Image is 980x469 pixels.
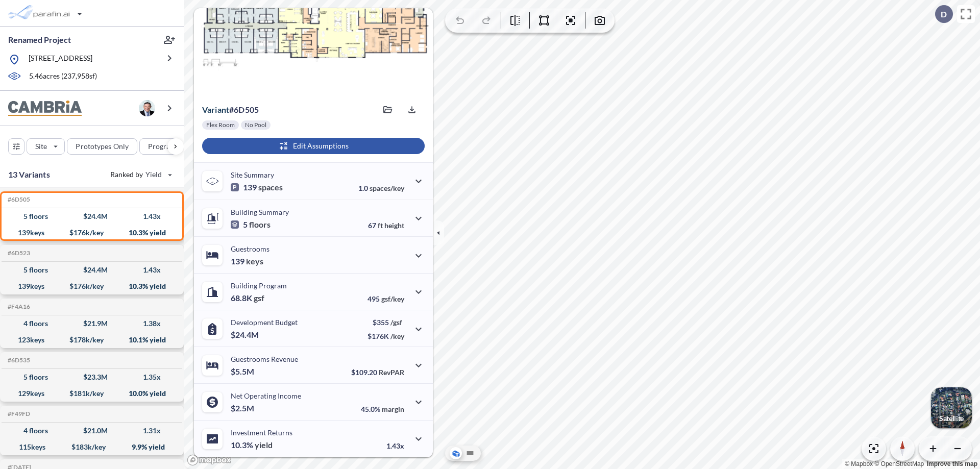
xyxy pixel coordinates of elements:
[8,34,71,45] p: Renamed Project
[231,281,287,290] p: Building Program
[6,303,30,310] h5: Click to copy the code
[231,244,269,253] p: Guestrooms
[361,405,404,413] p: 45.0%
[450,447,462,459] button: Aerial View
[254,293,264,303] span: gsf
[27,138,65,155] button: Site
[231,170,274,179] p: Site Summary
[231,330,260,340] p: $24.4M
[231,366,256,377] p: $5.5M
[386,441,404,450] p: 1.43x
[231,208,289,216] p: Building Summary
[29,53,92,66] p: [STREET_ADDRESS]
[231,318,298,327] p: Development Budget
[464,447,476,459] button: Site Plan
[874,460,924,467] a: OpenStreetMap
[76,141,129,152] p: Prototypes Only
[35,141,47,152] p: Site
[381,294,404,303] span: gsf/key
[206,121,235,129] p: Flex Room
[249,219,271,230] span: floors
[8,168,50,181] p: 13 Variants
[927,460,977,467] a: Improve this map
[29,71,97,82] p: 5.46 acres ( 237,958 sf)
[231,440,273,450] p: 10.3%
[367,332,404,340] p: $176K
[258,182,283,192] span: spaces
[231,428,292,437] p: Investment Returns
[202,105,259,115] p: # 6d505
[231,219,271,230] p: 5
[231,403,256,413] p: $2.5M
[145,169,162,180] span: Yield
[187,454,232,466] a: Mapbox homepage
[368,221,404,230] p: 67
[931,387,972,428] img: Switcher Image
[139,138,194,155] button: Program
[245,121,266,129] p: No Pool
[390,332,404,340] span: /key
[6,410,30,417] h5: Click to copy the code
[6,250,30,257] h5: Click to copy the code
[384,221,404,230] span: height
[6,357,30,364] h5: Click to copy the code
[390,318,402,327] span: /gsf
[231,391,301,400] p: Net Operating Income
[202,105,229,114] span: Variant
[231,256,263,266] p: 139
[351,368,404,377] p: $109.20
[102,166,179,183] button: Ranked by Yield
[845,460,873,467] a: Mapbox
[939,414,964,423] p: Satellite
[202,138,425,154] button: Edit Assumptions
[255,440,273,450] span: yield
[931,387,972,428] button: Switcher ImageSatellite
[246,256,263,266] span: keys
[6,196,30,203] h5: Click to copy the code
[231,355,298,363] p: Guestrooms Revenue
[370,184,404,192] span: spaces/key
[378,221,383,230] span: ft
[367,318,404,327] p: $355
[941,10,947,19] p: D
[231,182,283,192] p: 139
[379,368,404,377] span: RevPAR
[8,101,82,116] img: BrandImage
[67,138,137,155] button: Prototypes Only
[358,184,404,192] p: 1.0
[367,294,404,303] p: 495
[148,141,177,152] p: Program
[231,293,264,303] p: 68.8K
[382,405,404,413] span: margin
[139,100,155,116] img: user logo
